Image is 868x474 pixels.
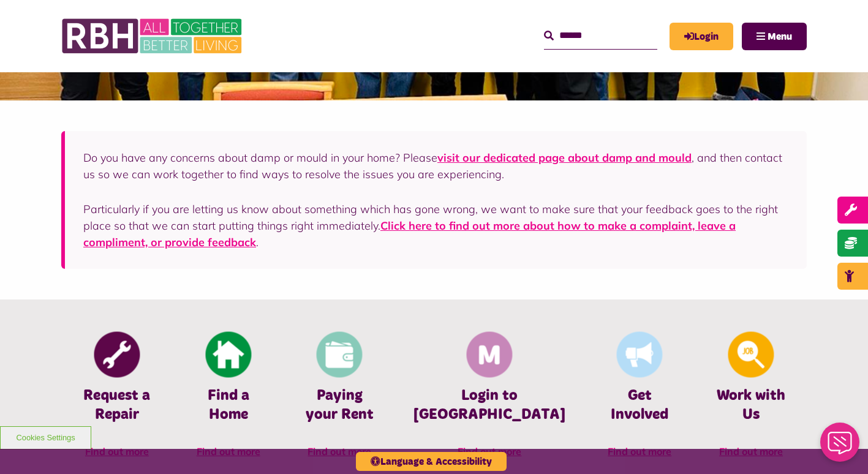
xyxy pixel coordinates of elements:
[61,330,173,471] a: Report Repair Request a Repair Find out more
[413,386,565,424] h4: Login to [GEOGRAPHIC_DATA]
[303,386,377,424] h4: Paying your Rent
[395,330,584,471] a: Membership And Mutuality Login to [GEOGRAPHIC_DATA] Find out more
[467,331,513,377] img: Membership And Mutuality
[356,452,507,471] button: Language & Accessibility
[317,331,363,377] img: Pay Rent
[61,12,245,60] img: RBH
[719,445,783,457] span: Find out more
[205,331,251,377] img: Find A Home
[83,149,788,182] p: Do you have any concerns about damp or mould in your home? Please , and then contact us so we can...
[458,445,521,457] span: Find out more
[85,445,149,457] span: Find out more
[742,23,807,50] button: Navigation
[284,330,396,471] a: Pay Rent Paying your Rent Find out more
[617,331,663,377] img: Get Involved
[695,330,807,471] a: Looking For A Job Work with Us Find out more
[768,32,792,42] span: Menu
[191,386,266,424] h4: Find a Home
[94,331,140,377] img: Report Repair
[728,331,774,377] img: Looking For A Job
[813,419,868,474] iframe: Netcall Web Assistant for live chat
[714,386,788,424] h4: Work with Us
[608,445,671,457] span: Find out more
[670,23,733,50] a: MyRBH
[437,151,692,165] a: visit our dedicated page about damp and mould
[197,445,260,457] span: Find out more
[544,23,657,49] input: Search
[602,386,677,424] h4: Get Involved
[83,219,736,249] a: Click here to find out more about how to make a complaint, leave a compliment, or provide feedback
[584,330,695,471] a: Get Involved Get Involved Find out more
[173,330,284,471] a: Find A Home Find a Home Find out more
[83,201,788,250] p: Particularly if you are letting us know about something which has gone wrong, we want to make sur...
[80,386,154,424] h4: Request a Repair
[308,445,371,457] span: Find out more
